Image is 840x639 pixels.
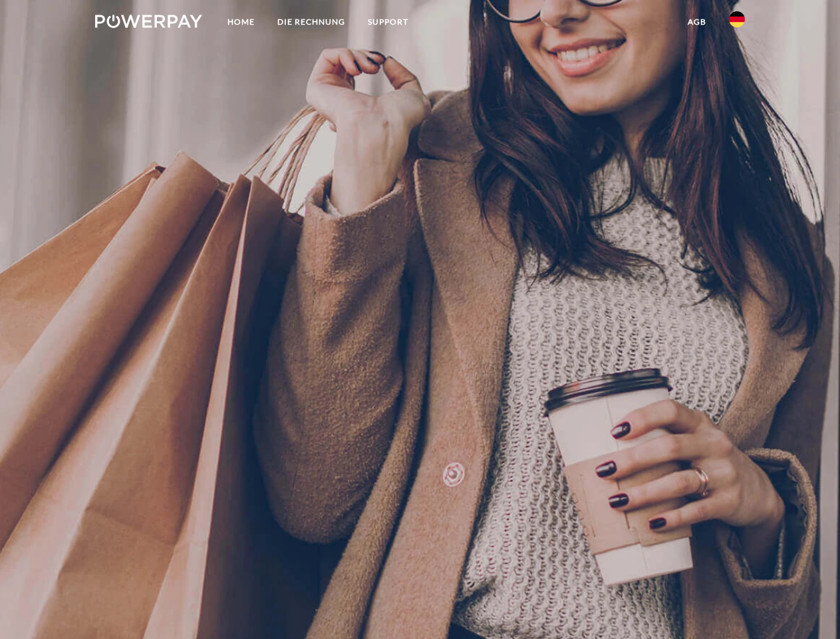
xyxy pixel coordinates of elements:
[356,10,420,34] a: SUPPORT
[216,10,266,34] a: Home
[676,10,718,34] a: agb
[266,10,356,34] a: DIE RECHNUNG
[729,11,745,27] img: de
[95,15,202,28] img: logo-powerpay-white.svg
